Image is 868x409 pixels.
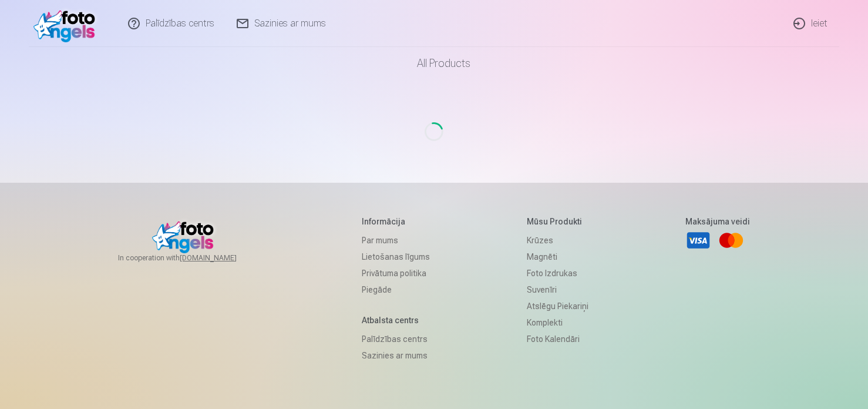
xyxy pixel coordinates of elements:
a: Palīdzības centrs [362,331,430,347]
a: Krūzes [527,232,588,249]
h5: Mūsu produkti [527,216,588,227]
a: Lietošanas līgums [362,249,430,265]
a: Suvenīri [527,281,588,298]
a: Privātuma politika [362,265,430,281]
a: All products [384,47,485,80]
span: In cooperation with [118,253,265,263]
a: Magnēti [527,249,588,265]
a: Foto kalendāri [527,331,588,347]
a: Sazinies ar mums [362,347,430,364]
h5: Maksājuma veidi [685,216,750,227]
h5: Atbalsta centrs [362,314,430,326]
a: Mastercard [718,227,744,253]
img: /v1 [33,5,101,42]
a: Komplekti [527,314,588,331]
a: Visa [685,227,711,253]
a: Piegāde [362,281,430,298]
a: Par mums [362,232,430,249]
a: Foto izdrukas [527,265,588,281]
a: [DOMAIN_NAME] [180,253,265,263]
h5: Informācija [362,216,430,227]
a: Atslēgu piekariņi [527,298,588,314]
